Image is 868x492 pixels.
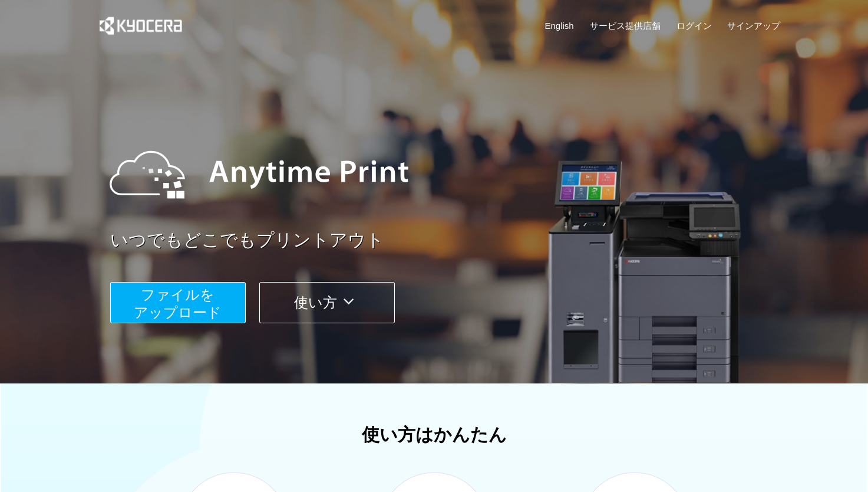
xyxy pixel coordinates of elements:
[110,282,246,323] button: ファイルを​​アップロード
[545,19,574,32] a: English
[590,19,661,32] a: サービス提供店舗
[110,228,788,253] a: いつでもどこでもプリントアウト
[259,282,395,323] button: 使い方
[134,287,222,320] span: ファイルを ​​アップロード
[727,19,780,32] a: サインアップ
[676,19,712,32] a: ログイン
